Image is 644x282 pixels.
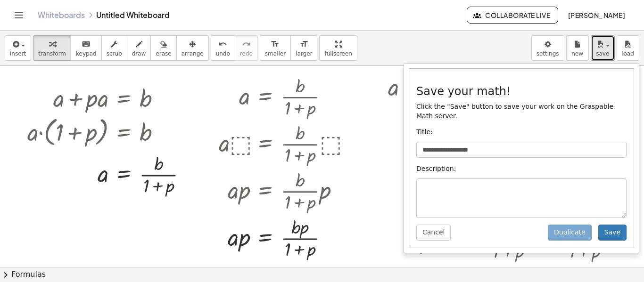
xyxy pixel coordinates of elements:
i: format_size [271,39,280,50]
span: erase [156,50,171,57]
p: Title: [416,128,627,137]
button: erase [150,35,176,61]
span: load [622,50,634,57]
button: Save [598,225,627,241]
button: new [566,35,589,61]
button: [PERSON_NAME] [560,7,633,24]
i: redo [242,39,251,50]
button: arrange [176,35,209,61]
button: undoundo [211,35,235,61]
button: settings [531,35,564,61]
button: redoredo [235,35,258,61]
i: undo [218,39,227,50]
i: format_size [299,39,308,50]
button: transform [33,35,71,61]
span: new [571,50,583,57]
button: Toggle navigation [11,8,26,23]
a: Whiteboards [38,10,85,20]
span: save [596,50,609,57]
span: undo [216,50,230,57]
button: insert [5,35,31,61]
span: arrange [182,50,204,57]
button: scrub [101,35,127,61]
span: Collaborate Live [475,11,550,19]
button: draw [127,35,151,61]
button: save [591,35,615,61]
button: format_sizelarger [290,35,317,61]
span: keypad [76,50,97,57]
span: insert [10,50,26,57]
span: larger [296,50,312,57]
button: load [617,35,639,61]
span: [PERSON_NAME] [568,11,625,19]
button: format_sizesmaller [260,35,291,61]
h3: Save your math! [416,85,627,97]
button: Cancel [416,225,451,241]
span: draw [132,50,146,57]
button: Collaborate Live [467,7,558,24]
span: transform [38,50,66,57]
p: Description: [416,164,627,174]
span: fullscreen [324,50,352,57]
span: scrub [107,50,122,57]
button: Duplicate [548,225,592,241]
span: smaller [265,50,286,57]
p: Click the "Save" button to save your work on the Graspable Math server. [416,102,627,121]
button: fullscreen [319,35,357,61]
button: keyboardkeypad [71,35,102,61]
span: settings [537,50,559,57]
i: keyboard [82,39,91,50]
span: redo [240,50,253,57]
